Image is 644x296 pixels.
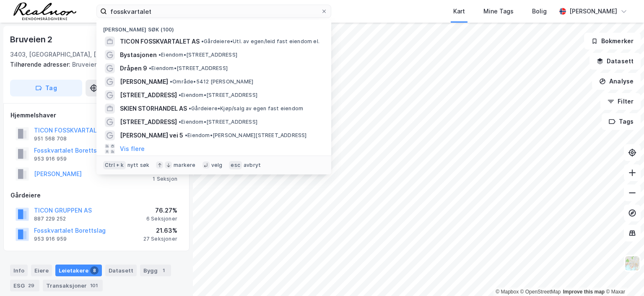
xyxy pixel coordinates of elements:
button: Tag [10,80,82,96]
div: Kart [453,6,465,16]
div: 76.27% [146,205,177,216]
button: Filter [600,93,641,110]
span: • [201,38,204,44]
div: ESG [10,280,39,291]
span: Eiendom • [STREET_ADDRESS] [179,92,257,99]
span: Gårdeiere • Utl. av egen/leid fast eiendom el. [201,38,319,45]
a: Improve this map [563,289,605,295]
div: Datasett [105,265,137,276]
div: velg [211,162,223,169]
div: [PERSON_NAME] [569,6,617,16]
div: Hjemmelshaver [10,110,182,120]
div: avbryt [244,162,261,169]
img: realnor-logo.934646d98de889bb5806.png [13,3,76,20]
div: Bygg [140,265,171,276]
div: 6 Seksjoner [146,216,177,222]
div: 29 [26,281,36,290]
span: SKIEN STORHANDEL AS [120,104,187,114]
div: esc [229,161,242,169]
span: • [189,105,191,112]
span: • [179,92,181,98]
div: 3403, [GEOGRAPHIC_DATA], [GEOGRAPHIC_DATA] [10,49,155,60]
button: Vis flere [120,144,145,154]
button: Tags [602,113,641,130]
span: Dråpen 9 [120,63,147,73]
div: 887 229 252 [34,216,66,222]
span: • [158,52,161,58]
button: Analyse [592,73,641,90]
span: Bystasjonen [120,50,157,60]
span: • [149,65,151,71]
span: TICON FOSSKVARTALET AS [120,36,200,47]
div: Eiere [31,265,52,276]
span: • [179,119,181,125]
span: Eiendom • [STREET_ADDRESS] [179,119,257,125]
span: [PERSON_NAME] vei 5 [120,130,183,140]
div: 1 [159,266,168,275]
span: Gårdeiere • Kjøp/salg av egen fast eiendom [189,105,303,112]
div: Info [10,265,28,276]
div: markere [174,162,195,169]
span: • [170,78,172,85]
input: Søk på adresse, matrikkel, gårdeiere, leietakere eller personer [107,5,321,18]
div: Ctrl + k [103,161,126,169]
button: Datasett [589,53,641,70]
div: Bruveien 2 [10,33,54,46]
span: Eiendom • [STREET_ADDRESS] [149,65,228,72]
div: Bruveien 5 [10,60,176,70]
div: 8 [90,266,99,275]
span: Område • 5412 [PERSON_NAME] [170,78,253,85]
img: Z [624,255,640,271]
span: Eiendom • [PERSON_NAME][STREET_ADDRESS] [185,132,307,139]
span: [PERSON_NAME] [120,77,168,87]
div: 101 [88,281,99,290]
div: 21.63% [143,226,177,236]
span: [STREET_ADDRESS] [120,117,177,127]
div: 27 Seksjoner [143,236,177,242]
div: 953 916 959 [34,236,67,242]
a: Mapbox [496,289,519,295]
div: Transaksjoner [43,280,103,291]
div: Kontrollprogram for chat [602,256,644,296]
a: OpenStreetMap [520,289,561,295]
span: [STREET_ADDRESS] [120,90,177,100]
div: nytt søk [127,162,150,169]
div: 953 916 959 [34,156,67,162]
div: [PERSON_NAME] søk (100) [96,20,331,35]
span: • [185,132,187,138]
iframe: Chat Widget [602,256,644,296]
span: Eiendom • [STREET_ADDRESS] [158,52,237,58]
button: Bokmerker [584,33,641,49]
span: Tilhørende adresser: [10,61,72,68]
div: 1 Seksjon [153,176,177,182]
div: Bolig [532,6,547,16]
div: Mine Tags [483,6,514,16]
div: Gårdeiere [10,190,182,200]
div: Leietakere [55,265,102,276]
div: 951 568 708 [34,135,67,142]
